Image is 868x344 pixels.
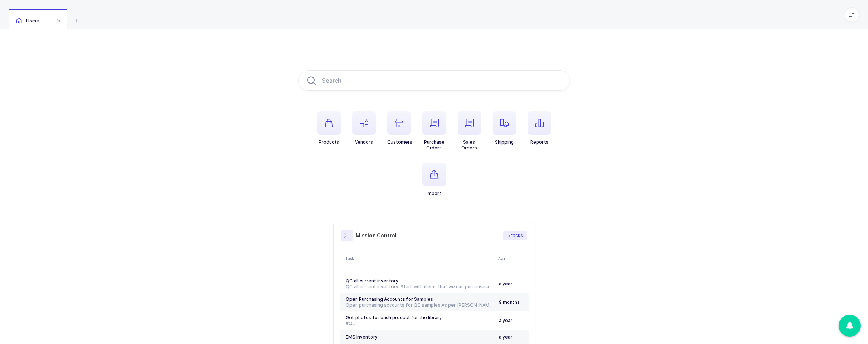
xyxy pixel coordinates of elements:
button: Products [317,111,341,145]
input: Search [298,70,570,91]
div: Open purchasing accounts for QC samples As per [PERSON_NAME], we had an account with [PERSON_NAME... [346,302,493,308]
button: Shipping [493,111,516,145]
button: Reports [528,111,551,145]
span: a year [499,281,512,286]
div: #QC [346,321,493,326]
span: QC all current inventory [346,278,398,284]
button: PurchaseOrders [422,111,446,151]
span: Home [16,18,39,23]
button: SalesOrders [458,111,481,151]
h3: Mission Control [356,232,397,239]
span: Get photos for each product for the library [346,315,442,320]
button: Customers [387,111,412,145]
span: Open Purchasing Accounts for Samples [346,296,433,302]
div: Age [498,255,527,261]
button: Import [422,163,446,196]
div: Task [345,255,494,261]
div: QC all current inventory. Start with items that we can purchase a sample from Schein. #[GEOGRAPHI... [346,284,493,290]
span: 5 tasks [508,233,523,238]
span: a year [499,334,512,340]
span: 9 months [499,299,520,305]
span: EMS Inventory [346,334,378,340]
button: Vendors [352,111,376,145]
span: a year [499,318,512,323]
